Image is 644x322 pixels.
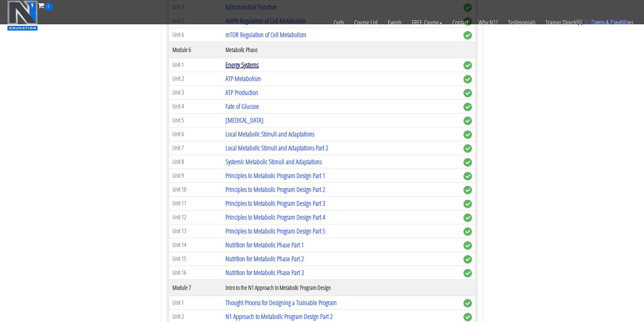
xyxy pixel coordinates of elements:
[329,11,349,34] a: Certs
[225,226,325,236] a: Principles to Metabolic Program Design Part 5
[463,158,472,167] span: complete
[225,199,325,208] a: Principles to Metabolic Program Design Part 3
[590,18,608,26] span: items:
[463,255,472,264] span: complete
[463,172,472,180] span: complete
[463,75,472,83] span: complete
[463,103,472,111] span: complete
[576,18,627,26] a: 0 items: $0.00
[610,18,627,26] bdi: 0.00
[169,169,222,182] td: Unit 9
[225,213,325,222] a: Principles to Metabolic Program Design Part 4
[169,252,222,266] td: Unit 15
[225,240,304,249] a: Nutrition for Metabolic Phase Part 1
[463,214,472,222] span: complete
[225,185,325,194] a: Principles to Metabolic Program Design Part 2
[225,298,337,307] a: Thought Process for Designing a Trainable Program
[169,113,222,127] td: Unit 5
[463,200,472,208] span: complete
[463,313,472,321] span: complete
[383,11,407,34] a: Events
[463,61,472,70] span: complete
[463,227,472,236] span: complete
[225,143,328,152] a: Local Metabolic Stimuli and Adaptations Part 2
[225,88,258,97] a: ATP Production
[38,1,53,10] a: 0
[225,102,259,111] a: Fate of Glucose
[222,279,460,296] th: Intro to the N1 Approach to Metabolic Program Design
[585,18,588,26] span: 0
[463,89,472,97] span: complete
[463,269,472,277] span: complete
[169,196,222,210] td: Unit 11
[447,11,473,34] a: Contact
[587,11,639,34] a: Terms & Conditions
[225,312,333,321] a: N1 Approach to Metabolic Program Design Part 2
[222,42,460,58] th: Metabolic Phase
[169,224,222,238] td: Unit 13
[503,11,541,34] a: Testimonials
[169,266,222,279] td: Unit 16
[169,28,222,42] td: Unit 6
[225,60,259,69] a: Energy Systems
[463,31,472,40] span: complete
[463,299,472,307] span: complete
[473,11,503,34] a: Why N1?
[225,30,306,39] a: mTOR Regulation of Cell Metabolism
[225,129,314,139] a: Local Metabolic Stimuli and Adaptations
[169,141,222,155] td: Unit 7
[225,74,261,83] a: ATP Metabolism
[169,42,222,58] th: Module 6
[44,2,53,11] span: 0
[169,279,222,296] th: Module 7
[463,241,472,250] span: complete
[169,127,222,141] td: Unit 6
[463,186,472,194] span: complete
[463,117,472,125] span: complete
[169,155,222,169] td: Unit 8
[169,238,222,252] td: Unit 14
[225,157,322,166] a: Systemic Metabolic Stimuli and Adaptations
[169,210,222,224] td: Unit 12
[169,85,222,99] td: Unit 3
[169,182,222,196] td: Unit 10
[169,99,222,113] td: Unit 4
[169,296,222,309] td: Unit 1
[407,11,447,34] a: FREE Course
[169,72,222,85] td: Unit 2
[463,130,472,139] span: complete
[169,58,222,72] td: Unit 1
[349,11,383,34] a: Course List
[7,0,38,31] img: n1-education
[225,268,304,277] a: Nutrition for Metabolic Phase Part 3
[225,116,263,125] a: [MEDICAL_DATA]
[225,254,304,263] a: Nutrition for Metabolic Phase Part 2
[463,144,472,153] span: complete
[541,11,587,34] a: Trainer Directory
[225,171,325,180] a: Principles to Metabolic Program Design Part 1
[610,18,614,26] span: $
[576,19,583,25] img: icon11.png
